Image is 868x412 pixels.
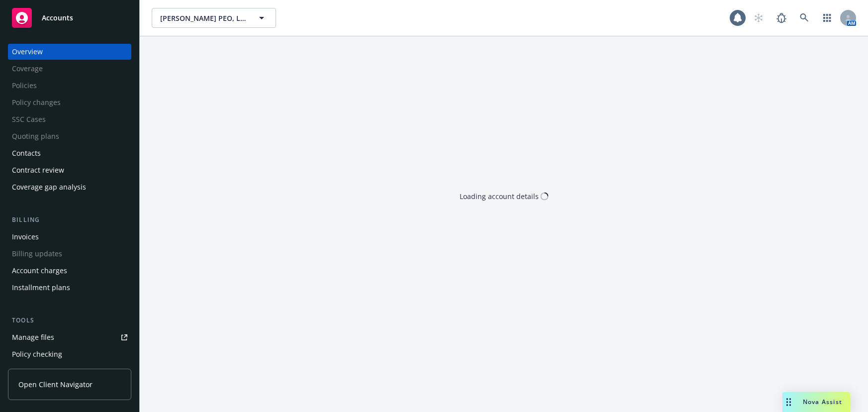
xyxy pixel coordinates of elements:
[782,392,795,412] div: Drag to move
[8,78,131,94] span: Policies
[8,145,131,161] a: Contacts
[152,8,276,28] button: [PERSON_NAME] PEO, LLC
[8,346,131,362] a: Policy checking
[12,44,43,60] div: Overview
[8,329,131,345] a: Manage files
[42,14,73,22] span: Accounts
[8,111,131,127] span: SSC Cases
[8,61,131,77] span: Coverage
[8,44,131,60] a: Overview
[782,392,850,412] button: Nova Assist
[12,179,86,195] div: Coverage gap analysis
[12,346,62,362] div: Policy checking
[8,280,131,296] a: Installment plans
[749,8,769,28] a: Start snowing
[8,229,131,245] a: Invoices
[817,8,837,28] a: Switch app
[803,398,842,406] span: Nova Assist
[12,145,41,161] div: Contacts
[8,179,131,195] a: Coverage gap analysis
[12,263,67,279] div: Account charges
[12,162,64,178] div: Contract review
[8,215,131,225] div: Billing
[160,13,246,23] span: [PERSON_NAME] PEO, LLC
[12,229,39,245] div: Invoices
[794,8,814,28] a: Search
[460,191,539,202] div: Loading account details
[12,280,70,296] div: Installment plans
[18,379,93,390] span: Open Client Navigator
[772,8,791,28] a: Report a Bug
[8,246,131,262] span: Billing updates
[8,128,131,144] span: Quoting plans
[8,315,131,325] div: Tools
[8,263,131,279] a: Account charges
[8,95,131,110] span: Policy changes
[8,4,131,32] a: Accounts
[12,329,54,345] div: Manage files
[8,162,131,178] a: Contract review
